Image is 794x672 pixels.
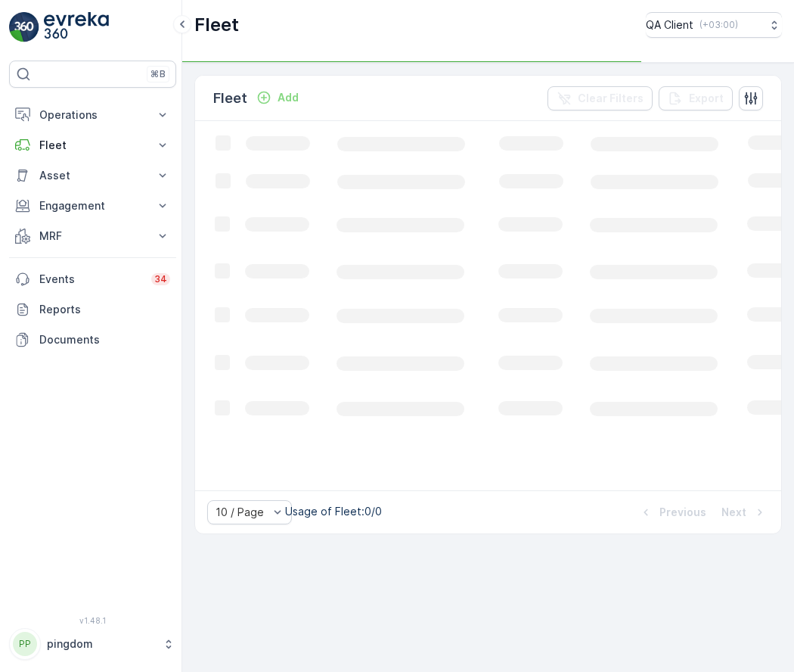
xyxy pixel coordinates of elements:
[39,272,142,287] p: Events
[39,302,170,317] p: Reports
[194,13,239,37] p: Fleet
[285,504,382,519] p: Usage of Fleet : 0/0
[213,88,247,109] p: Fleet
[9,12,39,42] img: logo
[39,229,146,244] p: MRF
[39,198,146,213] p: Engagement
[689,91,724,106] p: Export
[150,68,166,80] p: ⌘B
[721,505,746,520] p: Next
[9,264,176,294] a: Events34
[646,17,693,33] p: QA Client
[9,325,176,355] a: Documents
[44,12,109,42] img: logo_light-DOdMpM7g.png
[659,505,706,520] p: Previous
[9,130,176,160] button: Fleet
[39,168,146,183] p: Asset
[646,12,782,38] button: QA Client(+03:00)
[154,273,167,285] p: 34
[9,160,176,191] button: Asset
[659,86,733,110] button: Export
[547,86,653,110] button: Clear Filters
[39,107,146,123] p: Operations
[278,90,299,105] p: Add
[39,138,146,153] p: Fleet
[250,89,305,107] button: Add
[9,294,176,325] a: Reports
[9,191,176,221] button: Engagement
[9,616,176,625] span: v 1.48.1
[699,19,738,31] p: ( +03:00 )
[9,100,176,130] button: Operations
[637,503,708,521] button: Previous
[720,503,769,521] button: Next
[578,91,644,106] p: Clear Filters
[9,628,176,660] button: PPpingdom
[9,221,176,251] button: MRF
[47,636,155,652] p: pingdom
[39,332,170,347] p: Documents
[13,632,37,656] div: PP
